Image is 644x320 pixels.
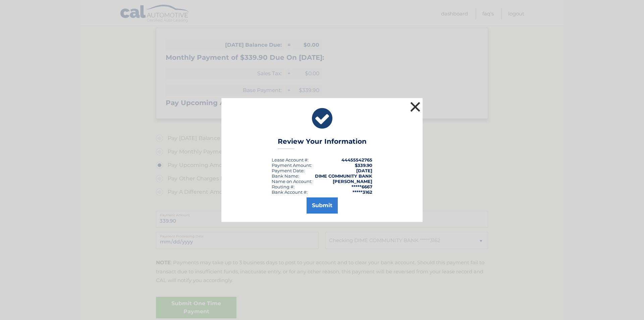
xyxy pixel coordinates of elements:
div: Lease Account #: [272,157,309,163]
div: Bank Account #: [272,189,308,195]
div: Routing #: [272,184,294,189]
span: [DATE] [356,168,372,173]
strong: 44455542765 [341,157,372,163]
strong: DIME COMMUNITY BANK [315,173,372,179]
div: Name on Account: [272,179,312,184]
button: Submit [307,197,338,214]
div: Payment Amount: [272,163,312,168]
h3: Review Your Information [278,137,367,149]
span: $339.90 [355,163,372,168]
span: Payment Date [272,168,304,173]
button: × [409,100,422,113]
div: : [272,168,305,173]
strong: [PERSON_NAME] [333,179,372,184]
div: Bank Name: [272,173,299,179]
